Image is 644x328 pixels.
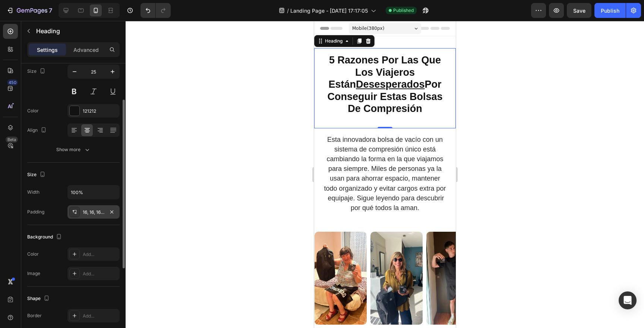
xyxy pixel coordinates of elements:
div: Background [27,232,63,242]
span: / [287,7,289,15]
p: 7 [49,6,52,15]
div: Add... [83,271,118,277]
span: Landing Page - [DATE] 17:17:05 [290,7,368,15]
div: Publish [601,7,619,15]
span: Published [393,7,414,14]
p: Settings [37,46,58,54]
p: Advanced [73,46,99,54]
div: Padding [27,209,44,215]
div: Size [27,170,47,180]
div: 121212 [83,108,118,115]
div: Undo/Redo [141,3,171,18]
div: Add... [83,251,118,258]
div: Width [27,189,40,196]
div: Image [27,270,40,277]
div: Beta [6,137,18,143]
div: Color [27,107,39,114]
button: Save [567,3,591,18]
img: gempages_577441653510374388-31438dab-eff1-45f7-821c-308f64b7a98d.webp [112,211,164,304]
p: Heading [36,26,117,35]
input: Auto [68,185,119,199]
button: Show more [27,143,120,156]
div: Shape [27,294,51,304]
div: 450 [7,79,18,85]
div: Border [27,312,42,319]
iframe: Design area [314,21,456,328]
div: Align [27,125,48,135]
div: Show more [56,146,91,153]
div: Open Intercom Messenger [619,291,637,309]
div: Size [27,66,47,76]
div: Add... [83,313,118,319]
button: Publish [594,3,626,18]
div: 16, 16, 16, 16 [83,209,104,216]
span: Save [573,7,585,14]
button: 7 [3,3,56,18]
div: Color [27,251,39,257]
